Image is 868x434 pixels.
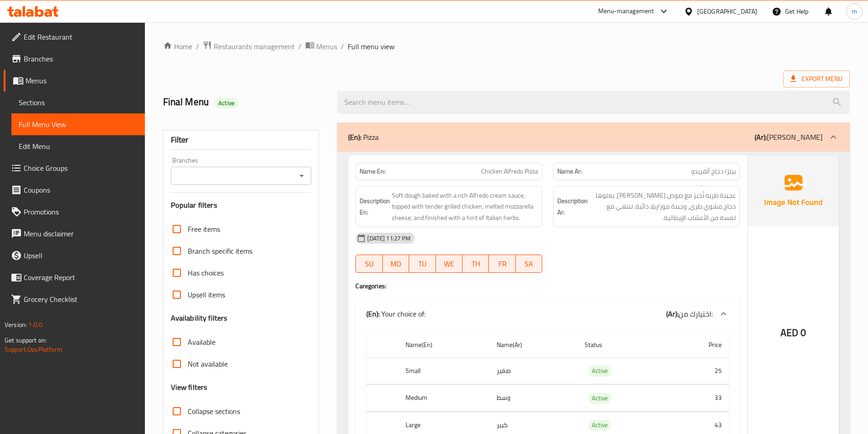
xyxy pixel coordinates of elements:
li: / [341,41,344,52]
div: Active [215,97,238,108]
span: Upsell items [188,289,225,300]
span: Menu disclaimer [24,228,138,239]
span: Coupons [24,184,138,195]
b: (Ar): [666,307,678,321]
a: Edit Menu [11,135,145,157]
a: Restaurants management [203,41,295,52]
span: Full Menu View [19,119,138,130]
button: Open [295,169,308,182]
span: Restaurants management [214,41,295,52]
span: FR [493,257,512,271]
span: [DATE] 11:27 PM [364,234,414,243]
span: TH [466,257,485,271]
span: Active [588,420,611,430]
span: Chicken Alfredo Pizza [481,167,538,176]
p: Your choice of: [366,308,426,319]
a: Menu disclaimer [4,223,145,245]
button: FR [489,255,515,273]
td: وسط [489,385,577,412]
div: (En): Your choice of:(Ar):اختيارك من: [355,299,740,328]
th: Small [398,357,489,384]
p: [PERSON_NAME] [755,132,822,143]
a: Menus [4,70,145,92]
a: Branches [4,48,145,70]
span: Available [188,337,216,347]
a: Sections [11,92,145,113]
span: Active [588,366,611,376]
button: SA [516,255,542,273]
th: Medium [398,385,489,412]
th: Name(En) [398,332,489,358]
span: 1.0.0 [28,319,42,331]
b: (En): [348,130,361,144]
h2: Final Menu [163,95,327,109]
a: Coverage Report [4,266,145,288]
a: Support.OpsPlatform [5,343,62,355]
span: Version: [5,319,27,331]
a: Promotions [4,201,145,223]
span: Branch specific items [188,245,252,256]
td: 25 [668,357,729,384]
span: Not available [188,358,228,369]
strong: Description En: [360,195,390,218]
span: Export Menu [791,73,842,85]
a: Grocery Checklist [4,288,145,310]
td: 33 [668,385,729,412]
span: SU [360,257,379,271]
span: Edit Restaurant [24,31,138,42]
span: 0 [801,324,806,342]
li: / [298,41,302,52]
span: بيتزا دجاج ألفريدو [691,167,736,176]
span: SA [519,257,539,271]
h4: Caregories: [355,281,740,291]
a: Menus [305,41,337,52]
span: Soft dough baked with a rich Alfredo cream sauce, topped with tender grilled chicken, melted mozz... [392,190,538,224]
span: Has choices [188,267,224,278]
div: Menu-management [598,6,654,17]
div: Filter [171,130,312,150]
th: Price [668,332,729,358]
div: Active [588,393,611,404]
b: (Ar): [755,130,767,144]
nav: breadcrumb [163,41,850,52]
div: [GEOGRAPHIC_DATA] [697,6,757,16]
h3: View filters [171,382,208,393]
td: صغير [489,357,577,384]
button: MO [383,255,409,273]
span: Collapse sections [188,406,240,417]
b: (En): [366,307,380,321]
img: Ae5nvW7+0k+MAAAAAElFTkSuQmCC [748,155,839,226]
span: MO [386,257,406,271]
a: Full Menu View [11,113,145,135]
a: Edit Restaurant [4,26,145,48]
span: Branches [24,53,138,64]
h3: Popular filters [171,200,312,210]
span: Coverage Report [24,272,138,283]
span: Sections [19,97,138,108]
div: Active [588,420,611,431]
span: Choice Groups [24,163,138,174]
span: Active [588,393,611,403]
span: Get support on: [5,334,46,346]
button: TH [462,255,489,273]
button: SU [355,255,382,273]
span: اختيارك من: [678,307,713,321]
span: Active [215,99,238,107]
span: Full menu view [348,41,395,52]
div: Active [588,366,611,377]
strong: Name Ar: [557,167,582,176]
span: Upsell [24,250,138,261]
strong: Name En: [360,167,385,176]
div: (En): Pizza(Ar):[PERSON_NAME] [337,123,850,152]
span: عجينة طرية تُخبز مع صوص ألفريدو الكريمي الغني، يعلوها دجاج مشوي طري، وجبنة موزاريلا ذائبة، تنتهي ... [590,190,736,224]
a: Home [163,41,192,52]
span: TU [413,257,432,271]
span: Menus [26,75,138,86]
p: Pizza [348,132,379,143]
span: AED [781,324,798,342]
button: WE [436,255,462,273]
th: Name(Ar) [489,332,577,358]
li: / [196,41,199,52]
span: m [852,6,857,16]
input: search [337,91,850,114]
